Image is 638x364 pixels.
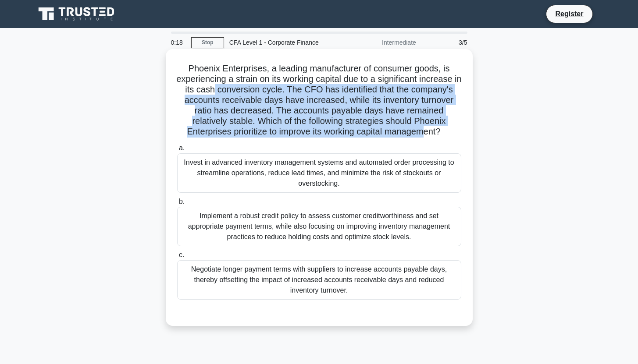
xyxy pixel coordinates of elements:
a: Stop [191,37,224,48]
div: CFA Level 1 - Corporate Finance [224,34,345,51]
div: Implement a robust credit policy to assess customer creditworthiness and set appropriate payment ... [177,207,461,246]
div: 3/5 [421,34,473,51]
div: Intermediate [345,34,421,51]
span: c. [179,251,184,258]
div: Invest in advanced inventory management systems and automated order processing to streamline oper... [177,153,461,193]
h5: Phoenix Enterprises, a leading manufacturer of consumer goods, is experiencing a strain on its wo... [176,63,462,138]
div: 0:18 [166,34,191,51]
span: a. [179,144,185,152]
a: Register [550,8,588,19]
div: Negotiate longer payment terms with suppliers to increase accounts payable days, thereby offsetti... [177,260,461,300]
span: b. [179,198,185,205]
